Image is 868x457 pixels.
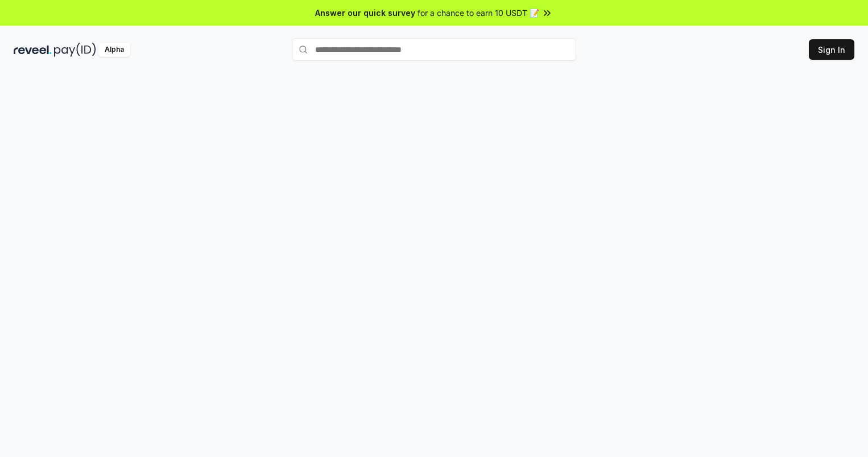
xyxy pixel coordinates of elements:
span: for a chance to earn 10 USDT 📝 [418,7,539,19]
span: Answer our quick survey [315,7,415,19]
img: reveel_dark [14,43,52,57]
button: Sign In [809,39,854,60]
img: pay_id [54,43,96,57]
div: Alpha [98,43,130,57]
